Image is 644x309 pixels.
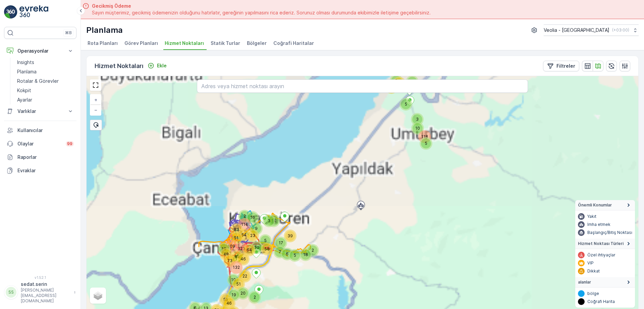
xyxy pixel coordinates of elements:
[190,303,194,307] div: 6
[420,132,430,142] div: 118
[229,290,239,300] div: 19
[17,127,74,134] p: Kullanıcılar
[587,299,615,304] p: Coğrafi Harita
[394,78,404,88] div: 21
[94,97,97,103] span: +
[4,164,76,177] a: Evraklar
[4,124,76,137] a: Kullanıcılar
[231,225,235,229] div: 83
[17,48,63,54] p: Operasyonlar
[225,256,235,266] div: 73
[587,252,615,258] p: Özel ihtiyaçlar
[165,40,204,47] span: Hizmet Noktaları
[4,275,76,280] span: v 1.52.1
[219,244,223,248] div: 19
[264,216,274,226] div: 3
[252,243,262,253] div: 20
[231,262,241,272] div: 132
[14,76,76,86] a: Rotalar & Görevler
[250,292,254,296] div: 2
[14,58,76,67] a: Insights
[250,292,260,302] div: 2
[90,120,102,130] div: Toplu Seçim
[232,252,236,256] div: 85
[239,220,250,230] div: 114
[124,40,158,47] span: Görev Planları
[91,80,101,90] a: View Fullscreen
[239,211,250,221] div: 2
[17,108,63,115] p: Varlıklar
[413,123,423,133] div: 10
[248,231,252,235] div: 23
[233,279,244,289] div: 51
[413,123,417,127] div: 10
[224,298,234,308] div: 46
[17,78,59,84] p: Rotalar & Görevler
[231,233,241,243] div: 51
[228,275,232,279] div: 10
[239,230,249,240] div: 54
[19,5,48,19] img: logo_light-DOdMpM7g.png
[17,167,74,174] p: Evraklar
[264,216,268,220] div: 3
[575,239,635,249] summary: Hizmet Noktası Türleri
[91,95,101,105] a: Yakınlaştır
[239,220,244,224] div: 114
[251,224,261,234] div: 9
[269,216,279,226] div: 14
[231,233,235,237] div: 51
[301,250,311,260] div: 18
[14,95,76,105] a: Ayarlar
[211,40,240,47] span: Statik Turlar
[556,63,575,69] p: Filtreler
[575,200,635,210] summary: Önemli Konumlar
[238,288,242,292] div: 20
[275,247,285,257] div: 7
[578,280,591,285] span: alanlar
[92,3,431,9] span: Gecikmiş Ödeme
[219,244,229,254] div: 19
[17,87,31,94] p: Kokpit
[239,230,243,234] div: 54
[543,61,579,71] button: Filtreler
[225,256,229,260] div: 73
[221,249,225,253] div: 48
[4,5,17,19] img: logo
[420,132,424,136] div: 118
[4,281,76,304] button: SSsedat.serin[PERSON_NAME][EMAIL_ADDRESS][DOMAIN_NAME]
[269,216,273,220] div: 14
[236,244,247,254] div: 123
[587,222,610,227] p: İmha etmek
[308,245,312,249] div: 2
[6,287,16,298] div: SS
[276,238,286,248] div: 17
[197,79,528,93] input: Adres veya hizmet noktası arayın
[248,212,258,223] div: 16
[236,244,240,248] div: 123
[412,114,422,124] div: 3
[407,77,411,81] div: 4
[238,254,242,258] div: 46
[282,249,286,253] div: 6
[578,241,624,246] span: Hizmet Noktası Türleri
[391,76,395,80] div: 5
[282,249,292,259] div: 6
[201,303,205,307] div: 13
[92,9,431,16] span: Sayın müşterimiz, gecikmiş ödemenizin olduğunu hatırlatır, gereğinin yapılmasını rica ederiz. Sor...
[21,281,70,288] p: sedat.serin
[273,40,314,47] span: Coğrafi Haritalar
[65,30,72,36] p: ⌘B
[421,138,431,148] div: 5
[145,62,169,70] button: Ekle
[17,59,34,66] p: Insights
[221,295,225,299] div: 55
[290,250,300,260] div: 5
[587,260,594,266] p: VIP
[91,288,105,303] a: Layers
[412,114,416,118] div: 3
[239,211,244,215] div: 2
[238,288,248,298] div: 20
[578,202,612,208] span: Önemli Konumlar
[231,262,235,266] div: 132
[229,290,233,294] div: 19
